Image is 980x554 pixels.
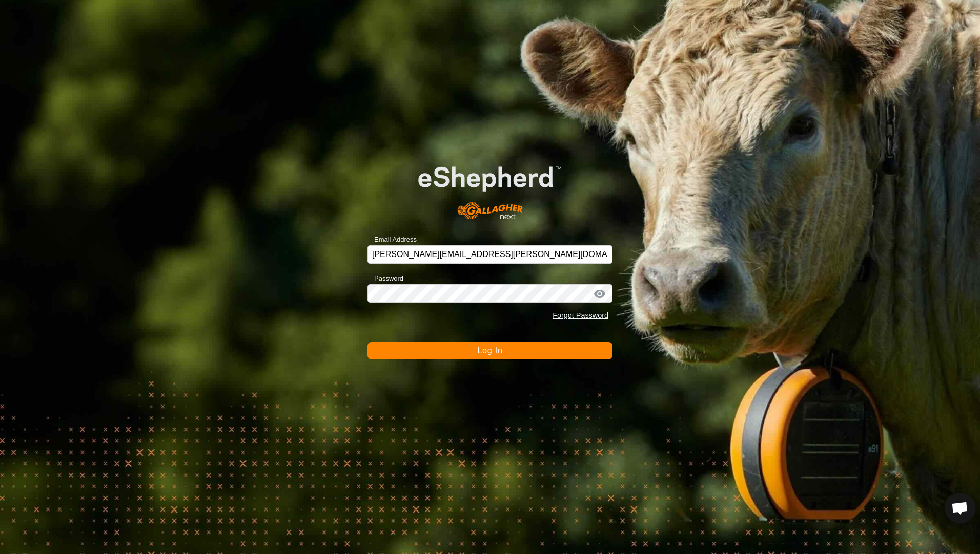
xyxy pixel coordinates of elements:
[392,146,588,229] img: E-shepherd Logo
[553,311,608,319] a: Forgot Password
[477,346,502,355] span: Log In
[367,245,612,264] input: Email Address
[367,273,403,284] label: Password
[367,235,417,245] label: Email Address
[945,493,975,523] a: Open chat
[367,342,612,359] button: Log In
